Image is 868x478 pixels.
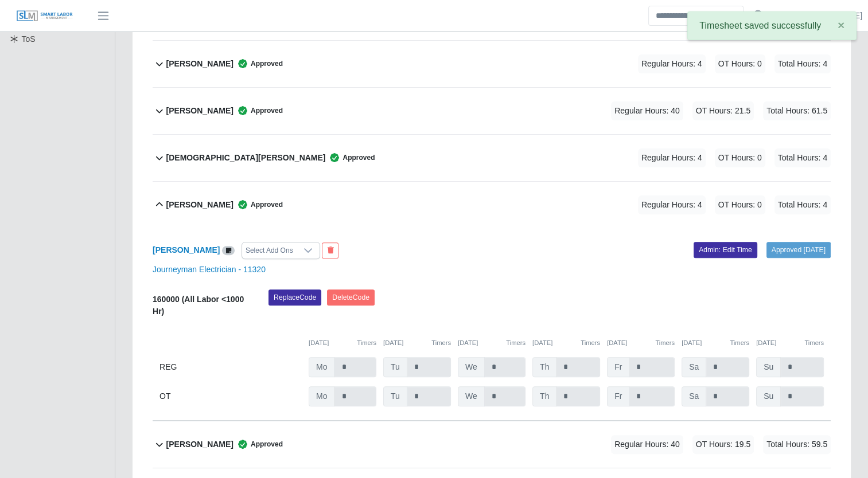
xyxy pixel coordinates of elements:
[581,338,600,348] button: Timers
[648,6,744,26] input: Search
[611,101,683,120] span: Regular Hours: 40
[692,435,754,454] span: OT Hours: 19.5
[383,338,451,348] div: [DATE]
[715,54,765,73] span: OT Hours: 0
[233,438,283,450] span: Approved
[532,357,556,377] span: Th
[159,357,302,377] div: REG
[774,195,831,214] span: Total Hours: 4
[638,195,706,214] span: Regular Hours: 4
[763,101,831,120] span: Total Hours: 61.5
[774,54,831,73] span: Total Hours: 4
[838,18,844,32] span: ×
[763,435,831,454] span: Total Hours: 59.5
[22,34,36,44] span: ToS
[159,386,302,406] div: OT
[233,105,283,116] span: Approved
[804,338,824,348] button: Timers
[309,338,376,348] div: [DATE]
[607,386,629,406] span: Fr
[16,10,73,22] img: SLM Logo
[153,135,831,181] button: [DEMOGRAPHIC_DATA][PERSON_NAME] Approved Regular Hours: 4 OT Hours: 0 Total Hours: 4
[322,242,338,258] button: End Worker & Remove from the Timesheet
[222,245,235,254] a: View/Edit Notes
[166,199,233,211] b: [PERSON_NAME]
[153,245,220,254] a: [PERSON_NAME]
[166,438,233,450] b: [PERSON_NAME]
[715,148,765,167] span: OT Hours: 0
[607,357,629,377] span: Fr
[383,386,407,406] span: Tu
[772,10,862,22] a: Vanity [PERSON_NAME]
[325,152,375,163] span: Approved
[233,199,283,210] span: Approved
[233,58,283,69] span: Approved
[756,338,824,348] div: [DATE]
[638,54,706,73] span: Regular Hours: 4
[242,242,297,258] div: Select Add Ons
[153,41,831,87] button: [PERSON_NAME] Approved Regular Hours: 4 OT Hours: 0 Total Hours: 4
[532,338,600,348] div: [DATE]
[166,58,233,70] b: [PERSON_NAME]
[756,357,781,377] span: Su
[532,386,556,406] span: Th
[655,338,675,348] button: Timers
[166,152,326,164] b: [DEMOGRAPHIC_DATA][PERSON_NAME]
[611,435,683,454] span: Regular Hours: 40
[153,265,266,274] a: Journeyman Electrician - 11320
[774,148,831,167] span: Total Hours: 4
[309,357,334,377] span: Mo
[638,148,706,167] span: Regular Hours: 4
[715,195,765,214] span: OT Hours: 0
[766,242,831,258] a: Approved [DATE]
[682,357,706,377] span: Sa
[682,386,706,406] span: Sa
[730,338,749,348] button: Timers
[153,182,831,228] button: [PERSON_NAME] Approved Regular Hours: 4 OT Hours: 0 Total Hours: 4
[607,338,675,348] div: [DATE]
[458,357,485,377] span: We
[153,421,831,468] button: [PERSON_NAME] Approved Regular Hours: 40 OT Hours: 19.5 Total Hours: 59.5
[506,338,526,348] button: Timers
[756,386,781,406] span: Su
[694,242,757,258] a: Admin: Edit Time
[682,338,749,348] div: [DATE]
[458,386,485,406] span: We
[166,105,233,117] b: [PERSON_NAME]
[431,338,451,348] button: Timers
[153,88,831,134] button: [PERSON_NAME] Approved Regular Hours: 40 OT Hours: 21.5 Total Hours: 61.5
[153,295,244,316] b: 160000 (All Labor <1000 Hr)
[692,101,754,120] span: OT Hours: 21.5
[383,357,407,377] span: Tu
[357,338,376,348] button: Timers
[458,338,526,348] div: [DATE]
[687,11,857,40] div: Timesheet saved successfully
[327,289,375,305] button: DeleteCode
[268,289,321,305] button: ReplaceCode
[309,386,334,406] span: Mo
